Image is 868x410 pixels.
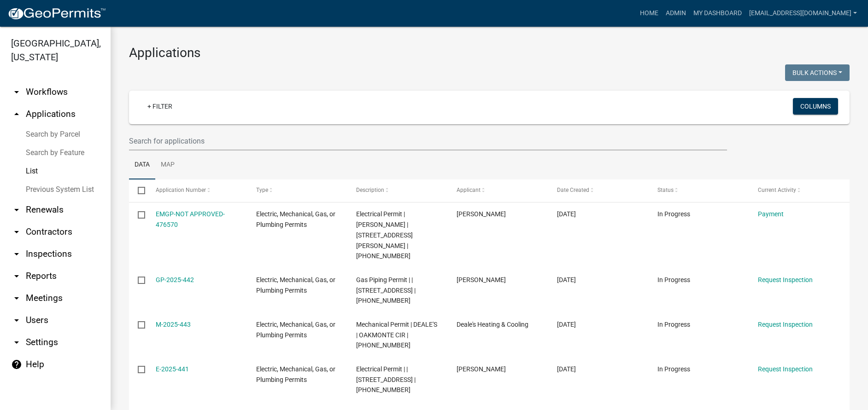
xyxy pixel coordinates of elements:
i: arrow_drop_up [11,109,22,120]
datatable-header-cell: Select [129,179,147,202]
a: M-2025-443 [156,321,191,328]
span: Brandon Johnson [457,210,506,218]
h3: Applications [129,45,850,61]
span: Electric, Mechanical, Gas, or Plumbing Permits [256,321,335,339]
span: Current Activity [758,187,796,193]
a: E-2025-441 [156,365,189,373]
span: Runda Morton [457,276,506,283]
a: Data [129,150,155,180]
button: Bulk Actions [785,64,850,81]
i: arrow_drop_down [11,271,22,282]
datatable-header-cell: Description [347,179,448,202]
span: Description [356,187,384,193]
span: 09/10/2025 [557,276,576,283]
span: Deale's Heating & Cooling [457,321,528,328]
span: Electrical Permit | | 42 ROCKY RIVER AME CH RD | 038-00-00-055 [356,365,416,394]
i: help [11,359,22,370]
span: Mechanical Permit | DEALE'S | OAKMONTE CIR | 099-00-00-119 [356,321,437,349]
span: In Progress [657,365,690,373]
datatable-header-cell: Current Activity [749,179,850,202]
i: arrow_drop_down [11,226,22,237]
datatable-header-cell: Type [247,179,347,202]
span: Serhiy Stashkiv [457,365,506,373]
span: Gas Piping Permit | | 307 MILL ST | 122-06-01-009 [356,276,416,305]
datatable-header-cell: Application Number [147,179,247,202]
span: In Progress [657,210,690,218]
span: Electrical Permit | Brandon Johnson | 109 MADDEN DR | 054-00-00-206 [356,210,413,260]
a: Request Inspection [758,276,813,283]
span: Type [256,187,268,193]
a: My Dashboard [690,5,745,22]
span: 09/10/2025 [557,321,576,328]
datatable-header-cell: Date Created [548,179,649,202]
span: Electric, Mechanical, Gas, or Plumbing Permits [256,365,335,383]
span: Applicant [457,187,481,193]
span: In Progress [657,321,690,328]
a: Request Inspection [758,365,813,373]
a: Map [155,150,180,180]
a: [EMAIL_ADDRESS][DOMAIN_NAME] [745,5,861,22]
span: Electric, Mechanical, Gas, or Plumbing Permits [256,210,335,228]
a: Admin [662,5,690,22]
button: Columns [793,98,838,115]
i: arrow_drop_down [11,248,22,260]
span: Application Number [156,187,206,193]
datatable-header-cell: Status [649,179,749,202]
span: In Progress [657,276,690,283]
span: 09/10/2025 [557,365,576,373]
i: arrow_drop_down [11,337,22,348]
i: arrow_drop_down [11,87,22,98]
a: + Filter [140,98,180,115]
span: Date Created [557,187,589,193]
span: 09/10/2025 [557,210,576,218]
i: arrow_drop_down [11,204,22,215]
a: Payment [758,210,784,218]
a: Request Inspection [758,321,813,328]
input: Search for applications [129,132,727,150]
a: EMGP-NOT APPROVED-476570 [156,210,225,228]
span: Status [657,187,674,193]
a: Home [636,5,662,22]
span: Electric, Mechanical, Gas, or Plumbing Permits [256,276,335,294]
a: GP-2025-442 [156,276,194,283]
i: arrow_drop_down [11,293,22,304]
datatable-header-cell: Applicant [448,179,548,202]
i: arrow_drop_down [11,315,22,326]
